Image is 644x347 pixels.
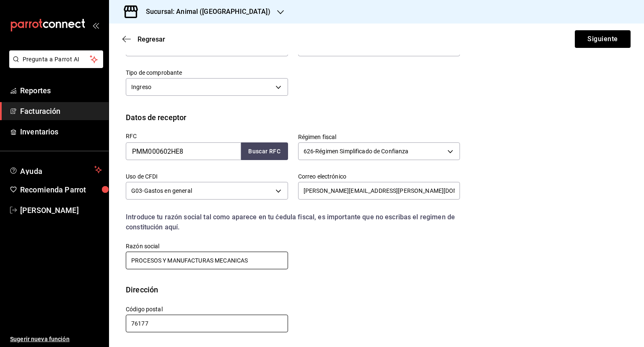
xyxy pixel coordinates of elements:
[126,133,288,139] label: RFC
[139,7,270,17] h3: Sucursal: Animal ([GEOGRAPHIC_DATA])
[20,184,102,195] span: Recomienda Parrot
[20,105,102,117] span: Facturación
[6,61,103,70] a: Pregunta a Parrot AI
[131,83,151,91] span: Ingreso
[131,187,192,195] span: G03 - Gastos en general
[575,30,631,48] button: Siguiente
[126,284,158,295] div: Dirección
[10,335,102,344] span: Sugerir nueva función
[298,173,460,179] label: Correo electrónico
[126,173,288,179] label: Uso de CFDI
[20,126,102,137] span: Inventarios
[20,85,102,96] span: Reportes
[126,315,288,332] input: Obligatorio
[126,70,288,76] label: Tipo de comprobante
[138,35,165,43] span: Regresar
[298,134,460,140] label: Régimen fiscal
[9,50,103,68] button: Pregunta a Parrot AI
[92,22,99,29] button: open_drawer_menu
[304,147,409,155] span: 626 - Régimen Simplificado de Confianza
[23,55,90,64] span: Pregunta a Parrot AI
[126,243,288,249] label: Razón social
[126,112,186,123] div: Datos de receptor
[126,212,460,232] div: Introduce tu razón social tal como aparece en tu ćedula fiscal, es importante que no escribas el ...
[126,306,288,312] label: Código postal
[122,35,165,43] button: Regresar
[241,142,288,160] button: Buscar RFC
[20,205,102,216] span: [PERSON_NAME]
[20,165,91,175] span: Ayuda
